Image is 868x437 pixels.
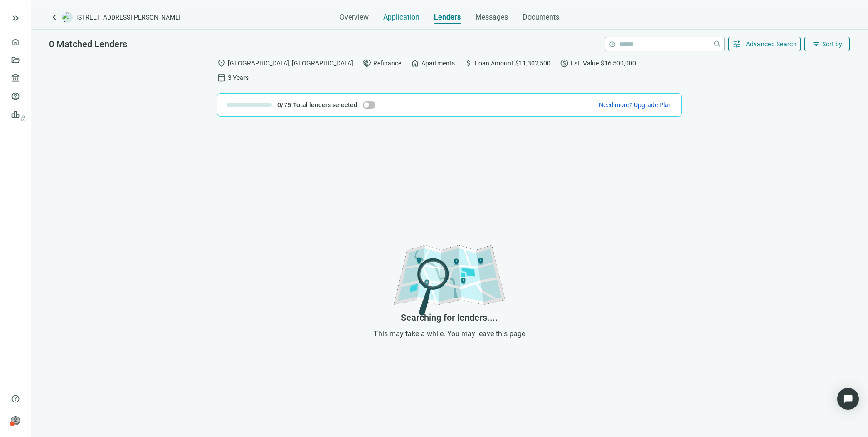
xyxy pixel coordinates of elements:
[373,58,401,68] span: Refinance
[62,12,73,23] img: deal-logo
[732,40,741,49] span: tune
[464,59,473,68] span: attach_money
[609,41,616,48] span: help
[601,58,636,68] span: $16,500,000
[746,40,797,48] span: Advanced Search
[515,58,551,68] span: $11,302,500
[804,37,850,51] button: filter_listSort by
[410,59,419,68] span: home
[475,13,508,21] span: Messages
[523,13,559,22] span: Documents
[228,58,353,68] span: [GEOGRAPHIC_DATA], [GEOGRAPHIC_DATA]
[49,12,60,23] a: keyboard_arrow_left
[11,416,20,425] span: person
[217,59,226,68] span: location_on
[464,59,551,68] div: Loan Amount
[10,13,21,24] button: keyboard_double_arrow_right
[371,328,528,339] p: This may take a while. You may leave this page
[822,40,842,48] span: Sort by
[11,394,20,403] span: help
[560,59,636,68] div: Est. Value
[598,100,672,109] button: Need more? Upgrade Plan
[421,58,455,68] span: Apartments
[371,207,528,364] img: searchLoadingGift
[560,59,569,68] span: paid
[434,13,461,22] span: Lenders
[340,13,369,22] span: Overview
[837,388,859,410] div: Open Intercom Messenger
[383,13,419,22] span: Application
[728,37,801,51] button: tuneAdvanced Search
[812,40,820,48] span: filter_list
[599,101,672,109] span: Need more? Upgrade Plan
[217,73,226,82] span: calendar_today
[49,39,127,50] span: 0 Matched Lenders
[362,59,371,68] span: handshake
[277,100,291,109] span: 0/75
[228,73,249,83] span: 3 Years
[293,100,357,109] span: Total lenders selected
[371,311,528,325] p: Searching for lenders....
[76,13,181,22] span: [STREET_ADDRESS][PERSON_NAME]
